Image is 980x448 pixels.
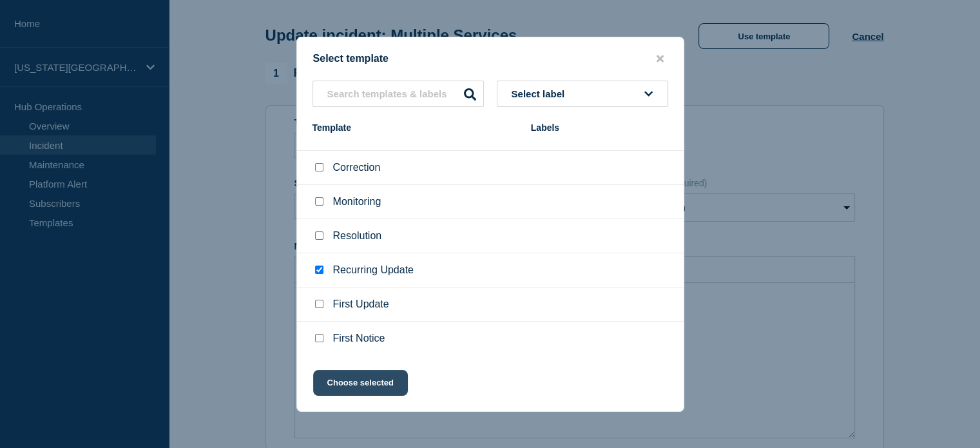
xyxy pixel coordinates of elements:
button: Select label [497,81,668,107]
input: Correction checkbox [315,163,323,171]
p: Resolution [333,230,382,242]
p: First Notice [333,333,385,344]
div: Labels [531,122,668,133]
p: Recurring Update [333,264,414,276]
input: Recurring Update checkbox [315,266,323,274]
p: First Update [333,298,389,310]
div: Select template [297,53,684,65]
input: Resolution checkbox [315,231,323,240]
p: Correction [333,162,381,173]
input: First Update checkbox [315,300,323,308]
button: close button [653,53,668,65]
input: First Notice checkbox [315,334,323,342]
input: Search templates & labels [312,81,484,107]
input: Monitoring checkbox [315,197,323,206]
span: Select label [512,88,570,99]
p: Monitoring [333,196,381,208]
button: Choose selected [313,370,408,396]
div: Template [312,122,518,133]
